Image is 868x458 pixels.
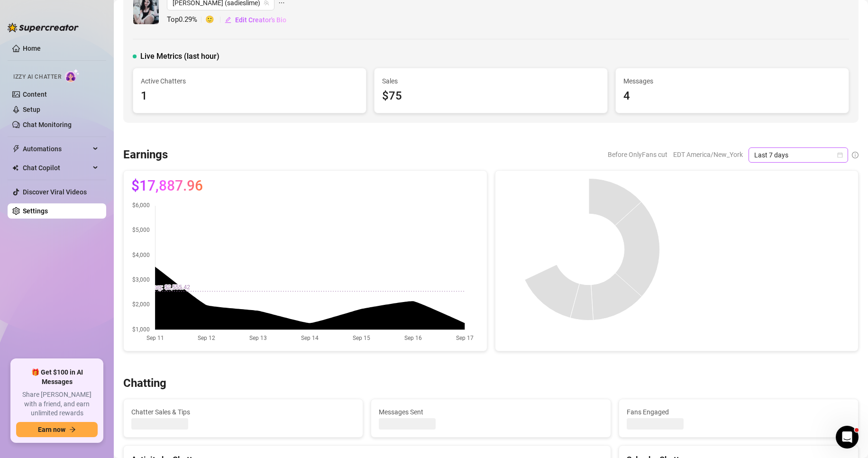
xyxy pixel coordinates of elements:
span: thunderbolt [12,145,20,153]
span: Sales [382,76,600,86]
h3: Earnings [123,147,168,163]
a: Content [23,91,47,98]
span: arrow-right [69,426,76,433]
a: Settings [23,207,48,215]
span: Live Metrics (last hour) [140,51,219,62]
span: info-circle [852,152,859,158]
a: Discover Viral Videos [23,188,87,196]
span: Earn now [38,426,65,433]
a: Chat Monitoring [23,121,72,128]
a: Home [23,45,41,52]
iframe: Intercom live chat [836,426,859,449]
span: Chat Copilot [23,160,90,175]
span: EDT America/New_York [673,147,743,162]
span: Messages Sent [379,407,603,417]
span: Automations [23,141,90,156]
div: $75 [382,87,600,105]
span: Before OnlyFans cut [608,147,667,162]
span: Fans Engaged [627,407,850,417]
span: $17,887.96 [131,178,203,193]
span: Chatter Sales & Tips [131,407,355,417]
button: Edit Creator's Bio [224,12,287,27]
div: 4 [623,87,841,105]
span: Share [PERSON_NAME] with a friend, and earn unlimited rewards [16,390,98,418]
span: Top 0.29 % [167,14,205,26]
h3: Chatting [123,376,166,391]
span: Messages [623,76,841,86]
span: calendar [837,152,843,158]
span: Last 7 days [754,148,842,162]
span: Active Chatters [141,76,358,86]
button: Earn nowarrow-right [16,422,98,437]
div: 1 [141,87,358,105]
span: 🙂 [205,14,224,26]
img: Chat Copilot [12,165,18,171]
span: Izzy AI Chatter [13,73,61,82]
span: edit [225,17,231,23]
img: logo-BBDzfeDw.svg [8,23,79,32]
span: Edit Creator's Bio [235,16,286,24]
img: AI Chatter [65,69,80,82]
a: Setup [23,106,40,113]
span: 🎁 Get $100 in AI Messages [16,368,98,386]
